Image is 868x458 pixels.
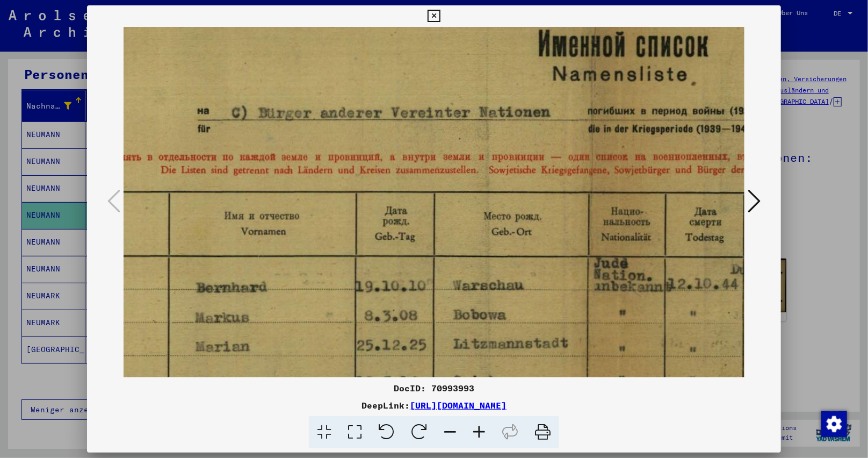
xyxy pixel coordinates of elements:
img: Zustimmung ändern [821,411,847,437]
a: [URL][DOMAIN_NAME] [410,400,507,411]
div: DeepLink: [87,399,782,412]
div: Zustimmung ändern [821,411,847,436]
div: DocID: 70993993 [87,382,782,395]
